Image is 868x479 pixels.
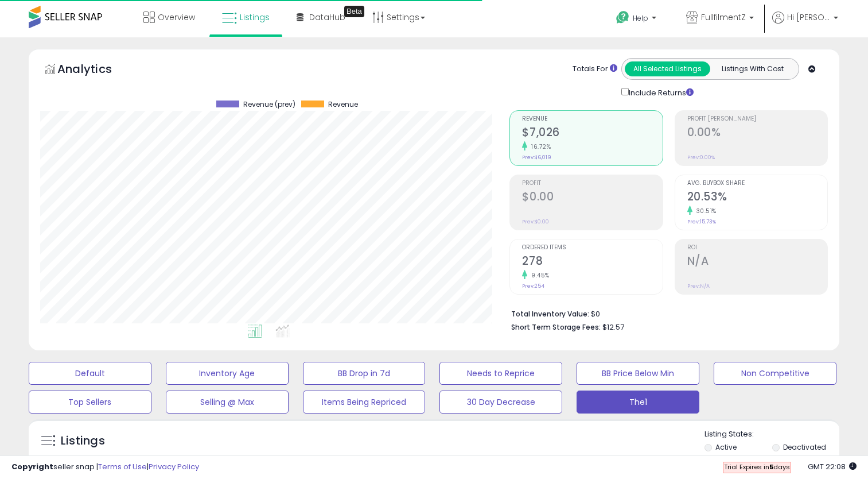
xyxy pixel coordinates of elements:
[522,116,662,122] span: Revenue
[522,245,662,251] span: Ordered Items
[11,462,199,473] div: seller snap | |
[240,11,270,23] span: Listings
[61,433,105,449] h5: Listings
[633,13,648,23] span: Help
[783,442,826,452] label: Deactivated
[687,245,827,251] span: ROI
[772,11,838,37] a: Hi [PERSON_NAME]
[573,64,617,75] div: Totals For
[808,461,857,472] span: 2025-09-10 22:08 GMT
[687,283,710,289] small: Prev: N/A
[613,86,707,99] div: Include Returns
[710,61,795,76] button: Listings With Cost
[715,442,737,452] label: Active
[57,61,134,80] h5: Analytics
[29,391,151,414] button: Top Sellers
[687,180,827,187] span: Avg. Buybox Share
[243,101,295,109] span: Revenue (prev)
[522,254,662,270] h2: 278
[687,154,715,161] small: Prev: 0.00%
[687,218,716,225] small: Prev: 15.73%
[527,271,550,280] small: 9.45%
[511,309,589,319] b: Total Inventory Value:
[787,11,830,23] span: Hi [PERSON_NAME]
[577,391,699,414] button: The1
[577,362,699,385] button: BB Price Below Min
[687,254,827,270] h2: N/A
[149,461,199,472] a: Privacy Policy
[602,322,624,333] span: $12.57
[704,429,839,440] p: Listing States:
[724,462,790,472] span: Trial Expires in days
[522,180,662,187] span: Profit
[511,322,601,332] b: Short Term Storage Fees:
[522,283,544,289] small: Prev: 254
[522,154,551,161] small: Prev: $6,019
[158,11,195,23] span: Overview
[522,126,662,141] h2: $7,026
[527,142,551,151] small: 16.72%
[522,218,549,225] small: Prev: $0.00
[439,391,562,414] button: 30 Day Decrease
[98,461,147,472] a: Terms of Use
[625,61,710,76] button: All Selected Listings
[692,207,717,215] small: 30.51%
[344,6,364,17] div: Tooltip anchor
[616,10,630,25] i: Get Help
[607,2,668,37] a: Help
[687,190,827,206] h2: 20.53%
[166,362,289,385] button: Inventory Age
[166,391,289,414] button: Selling @ Max
[701,11,746,23] span: FullfilmentZ
[309,11,345,23] span: DataHub
[769,462,773,472] b: 5
[328,101,358,109] span: Revenue
[29,362,151,385] button: Default
[439,362,562,385] button: Needs to Reprice
[687,116,827,122] span: Profit [PERSON_NAME]
[687,126,827,141] h2: 0.00%
[511,306,819,320] li: $0
[303,362,426,385] button: BB Drop in 7d
[522,190,662,206] h2: $0.00
[303,391,426,414] button: Items Being Repriced
[714,362,836,385] button: Non Competitive
[11,461,53,472] strong: Copyright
